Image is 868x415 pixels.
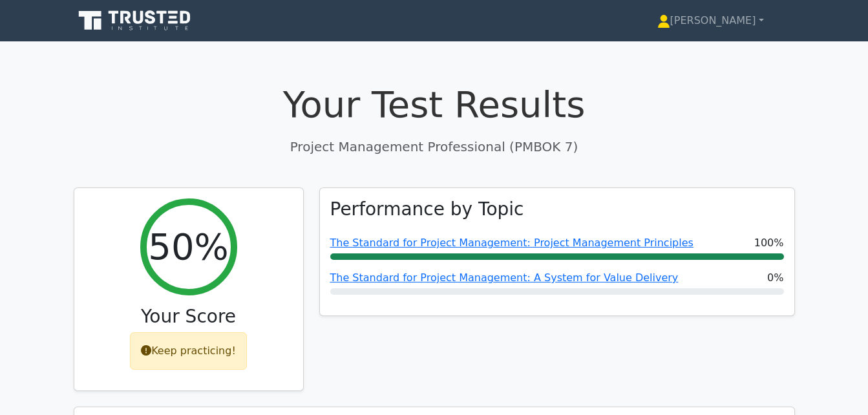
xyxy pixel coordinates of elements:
[626,8,795,34] a: [PERSON_NAME]
[767,270,783,286] span: 0%
[330,271,679,284] a: The Standard for Project Management: A System for Value Delivery
[330,198,524,220] h3: Performance by Topic
[330,237,693,249] a: The Standard for Project Management: Project Management Principles
[74,83,795,126] h1: Your Test Results
[74,137,795,156] p: Project Management Professional (PMBOK 7)
[148,225,228,268] h2: 50%
[85,306,293,328] h3: Your Score
[754,235,784,251] span: 100%
[130,332,247,370] div: Keep practicing!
